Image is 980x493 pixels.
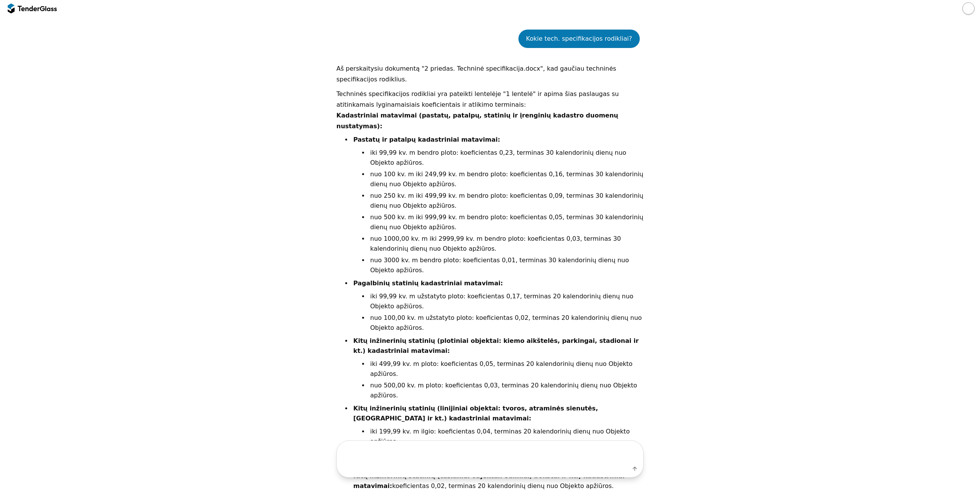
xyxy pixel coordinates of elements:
li: nuo 500 kv. m iki 999,99 kv. m bendro ploto: koeficientas 0,05, terminas 30 kalendorinių dienų nu... [369,212,644,232]
p: Aš perskaitysiu dokumentą "2 priedas. Techninė specifikacija.docx", kad gaučiau techninės specifi... [336,63,644,85]
li: nuo 500,00 kv. m ploto: koeficientas 0,03, terminas 20 kalendorinių dienų nuo Objekto apžiūros. [369,381,644,400]
strong: Kitų inžinerinių statinių (linijiniai objektai: tvoros, atraminės sienutės, [GEOGRAPHIC_DATA] ir ... [353,405,598,422]
strong: Pastatų ir patalpų kadastriniai matavimai: [353,136,500,143]
strong: Kadastriniai matavimai (pastatų, patalpų, statinių ir įrenginių kadastro duomenų nustatymas): [336,112,618,130]
p: Techninės specifikacijos rodikliai yra pateikti lentelėje "1 lentelė" ir apima šias paslaugas su ... [336,89,644,110]
strong: Pagalbinių statinių kadastriniai matavimai: [353,280,503,287]
li: nuo 100,00 kv. m užstatyto ploto: koeficientas 0,02, terminas 20 kalendorinių dienų nuo Objekto a... [369,313,644,333]
li: nuo 1000,00 kv. m iki 2999,99 kv. m bendro ploto: koeficientas 0,03, terminas 30 kalendorinių die... [369,234,644,254]
li: nuo 250 kv. m iki 499,99 kv. m bendro ploto: koeficientas 0,09, terminas 30 kalendorinių dienų nu... [369,191,644,211]
strong: Kitų inžinerinių statinių (plotiniai objektai: kiemo aikštelės, parkingai, stadionai ir kt.) kada... [353,337,639,354]
li: iki 99,99 kv. m bendro ploto: koeficientas 0,23, terminas 30 kalendorinių dienų nuo Objekto apžiū... [369,148,644,168]
li: nuo 100 kv. m iki 249,99 kv. m bendro ploto: koeficientas 0,16, terminas 30 kalendorinių dienų nu... [369,169,644,189]
li: iki 499,99 kv. m ploto: koeficientas 0,05, terminas 20 kalendorinių dienų nuo Objekto apžiūros. [369,359,644,379]
li: nuo 3000 kv. m bendro ploto: koeficientas 0,01, terminas 30 kalendorinių dienų nuo Objekto apžiūros. [369,255,644,275]
li: iki 99,99 kv. m užstatyto ploto: koeficientas 0,17, terminas 20 kalendorinių dienų nuo Objekto ap... [369,291,644,311]
div: Kokie tech. specifikacijos rodikliai? [526,33,632,44]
